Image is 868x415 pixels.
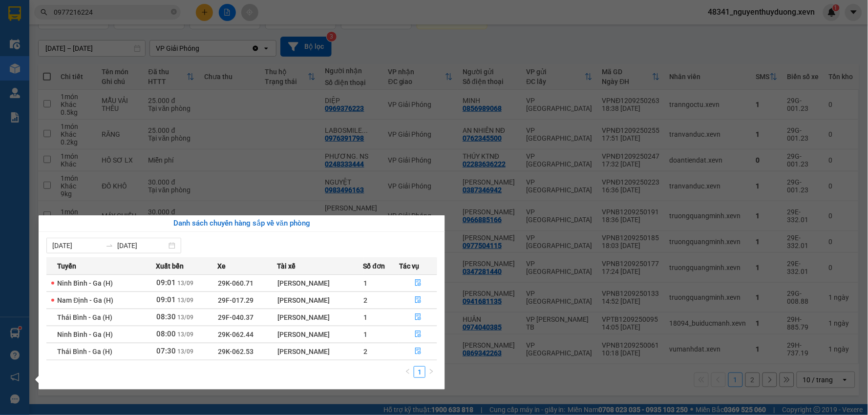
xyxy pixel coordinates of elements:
[425,366,437,378] button: right
[57,261,76,271] span: Tuyến
[218,313,254,321] span: 29F-040.37
[177,297,193,304] span: 13/09
[156,278,176,287] span: 09:01
[414,366,425,378] li: 1
[177,314,193,321] span: 13/09
[277,261,296,271] span: Tài xế
[399,261,419,271] span: Tác vụ
[218,279,254,287] span: 29K-060.71
[414,367,425,377] a: 1
[57,313,112,321] span: Thái Bình - Ga (H)
[415,313,422,321] span: file-done
[277,278,363,289] div: [PERSON_NAME]
[277,346,363,357] div: [PERSON_NAME]
[156,295,176,304] span: 09:01
[156,261,184,271] span: Xuất bến
[57,331,113,338] span: Ninh Bình - Ga (H)
[156,347,176,355] span: 07:30
[218,348,254,355] span: 29K-062.53
[400,344,437,359] button: file-done
[405,369,411,374] span: left
[218,331,254,338] span: 29K-062.44
[277,329,363,340] div: [PERSON_NAME]
[277,295,363,306] div: [PERSON_NAME]
[57,279,113,287] span: Ninh Bình - Ga (H)
[57,296,113,304] span: Nam Định - Ga (H)
[52,240,102,251] input: Từ ngày
[415,279,422,287] span: file-done
[156,312,176,321] span: 08:30
[428,369,434,374] span: right
[177,348,193,355] span: 13/09
[425,366,437,378] li: Next Page
[364,331,368,338] span: 1
[400,292,437,308] button: file-done
[177,280,193,287] span: 13/09
[364,296,368,304] span: 2
[415,296,422,304] span: file-done
[177,331,193,338] span: 13/09
[400,275,437,291] button: file-done
[277,312,363,323] div: [PERSON_NAME]
[156,330,176,338] span: 08:00
[57,348,112,355] span: Thái Bình - Ga (H)
[400,310,437,325] button: file-done
[363,261,385,271] span: Số đơn
[364,348,368,355] span: 2
[400,327,437,342] button: file-done
[364,279,368,287] span: 1
[46,218,437,229] div: Danh sách chuyến hàng sắp về văn phòng
[402,366,414,378] li: Previous Page
[218,261,226,271] span: Xe
[364,313,368,321] span: 1
[415,348,422,355] span: file-done
[415,331,422,338] span: file-done
[106,242,113,249] span: swap-right
[106,242,113,249] span: to
[218,296,254,304] span: 29F-017.29
[117,240,167,251] input: Đến ngày
[402,366,414,378] button: left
